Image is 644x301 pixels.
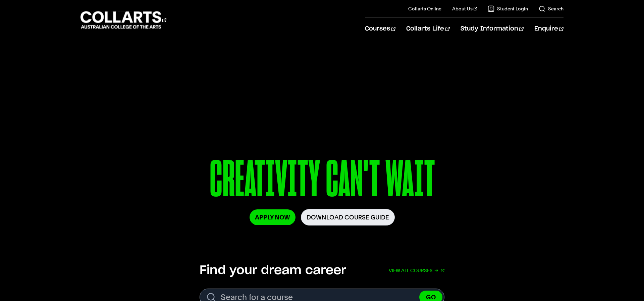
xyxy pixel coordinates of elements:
a: About Us [452,5,477,12]
a: Student Login [488,5,528,12]
a: Apply Now [250,209,296,225]
a: View all courses [389,263,444,278]
a: Collarts Online [408,5,441,12]
a: Courses [365,18,395,40]
div: Go to homepage [80,10,166,30]
a: Enquire [534,18,563,40]
a: Download Course Guide [301,209,395,225]
a: Collarts Life [406,18,449,40]
a: Study Information [461,18,524,40]
p: CREATIVITY CAN'T WAIT [135,154,509,209]
a: Search [539,5,563,12]
h2: Find your dream career [200,263,346,278]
